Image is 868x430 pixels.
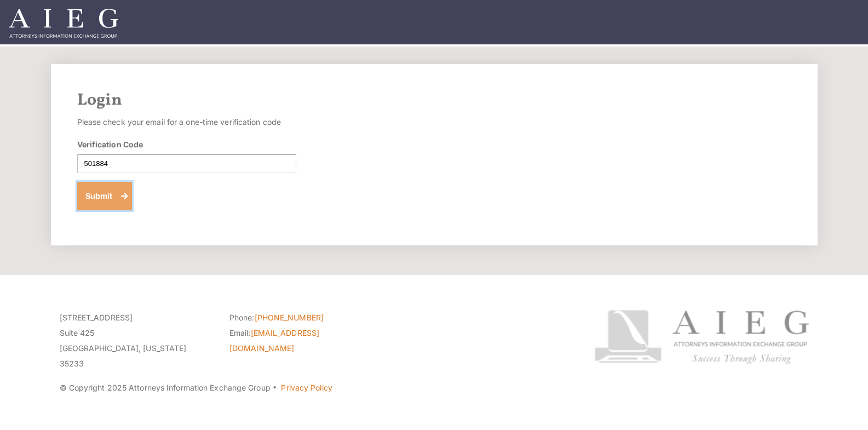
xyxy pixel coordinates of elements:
[77,182,133,210] button: Submit
[77,139,143,150] label: Verification Code
[77,114,296,130] p: Please check your email for a one-time verification code
[229,328,319,353] a: [EMAIL_ADDRESS][DOMAIN_NAME]
[60,380,553,395] p: © Copyright 2025 Attorneys Information Exchange Group
[272,387,277,393] span: ·
[77,90,791,110] h2: Login
[60,310,213,371] p: [STREET_ADDRESS] Suite 425 [GEOGRAPHIC_DATA], [US_STATE] 35233
[594,310,809,364] img: Attorneys Information Exchange Group logo
[229,310,383,325] li: Phone:
[9,9,118,38] img: Attorneys Information Exchange Group
[281,383,332,392] a: Privacy Policy
[255,313,324,322] a: [PHONE_NUMBER]
[229,325,383,356] li: Email:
